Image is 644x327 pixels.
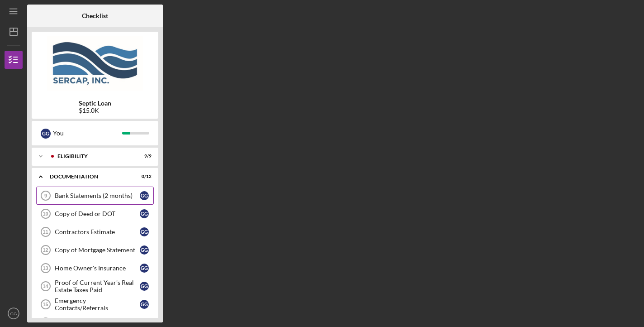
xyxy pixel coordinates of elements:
[135,154,152,159] div: 9 / 9
[140,300,149,309] div: G G
[55,264,140,272] div: Home Owner's Insurance
[32,36,158,91] img: Product logo
[43,284,48,289] tspan: 14
[50,174,129,179] div: Documentation
[55,210,140,217] div: Copy of Deed or DOT
[41,129,51,139] div: G G
[55,228,140,236] div: Contractors Estimate
[36,223,154,241] a: 11Contractors EstimateGG
[43,229,48,235] tspan: 11
[135,174,152,179] div: 0 / 12
[36,295,154,313] a: 15Emergency Contacts/ReferralsGG
[5,304,23,322] button: GG
[36,241,154,259] a: 12Copy of Mortgage StatementGG
[82,12,108,19] b: Checklist
[140,245,149,255] div: G G
[55,246,140,254] div: Copy of Mortgage Statement
[43,247,48,253] tspan: 12
[140,191,149,200] div: G G
[55,279,140,293] div: Proof of Current Year's Real Estate Taxes Paid
[36,187,154,205] a: 9Bank Statements (2 months)GG
[53,125,122,141] div: You
[140,227,149,236] div: G G
[140,264,149,273] div: G G
[55,297,140,312] div: Emergency Contacts/Referrals
[44,193,47,198] tspan: 9
[36,277,154,295] a: 14Proof of Current Year's Real Estate Taxes PaidGG
[43,211,48,216] tspan: 10
[10,311,17,316] text: GG
[140,282,149,291] div: G G
[79,107,111,114] div: $15.0K
[57,154,129,159] div: Eligibility
[43,302,48,307] tspan: 15
[36,205,154,223] a: 10Copy of Deed or DOTGG
[43,265,48,271] tspan: 13
[36,259,154,277] a: 13Home Owner's InsuranceGG
[79,100,111,107] b: Septic Loan
[55,192,140,199] div: Bank Statements (2 months)
[140,209,149,218] div: G G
